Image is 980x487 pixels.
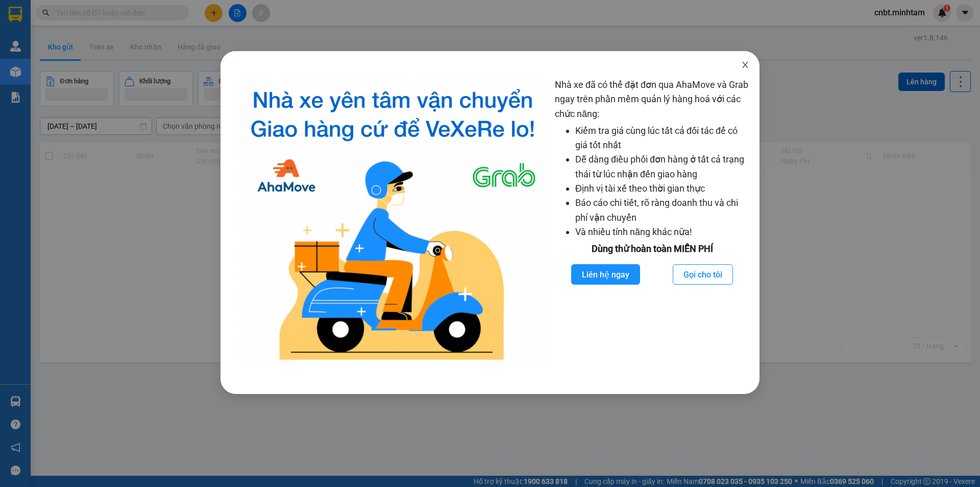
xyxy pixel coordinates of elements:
button: Close [731,51,759,80]
img: logo [239,78,547,368]
li: Dễ dàng điều phối đơn hàng ở tất cả trạng thái từ lúc nhận đến giao hàng [575,152,749,181]
div: Nhà xe đã có thể đặt đơn qua AhaMove và Grab ngay trên phần mềm quản lý hàng hoá với các chức năng: [555,78,749,368]
button: Liên hệ ngay [571,264,640,285]
div: Dùng thử hoàn toàn MIỄN PHÍ [555,242,749,256]
span: Liên hệ ngay [582,268,629,281]
button: Gọi cho tôi [673,264,733,285]
li: Báo cáo chi tiết, rõ ràng doanh thu và chi phí vận chuyển [575,196,749,225]
li: Định vị tài xế theo thời gian thực [575,181,749,196]
li: Kiểm tra giá cùng lúc tất cả đối tác để có giá tốt nhất [575,124,749,153]
li: Và nhiều tính năng khác nữa! [575,225,749,239]
span: close [741,61,749,69]
span: Gọi cho tôi [683,268,722,281]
